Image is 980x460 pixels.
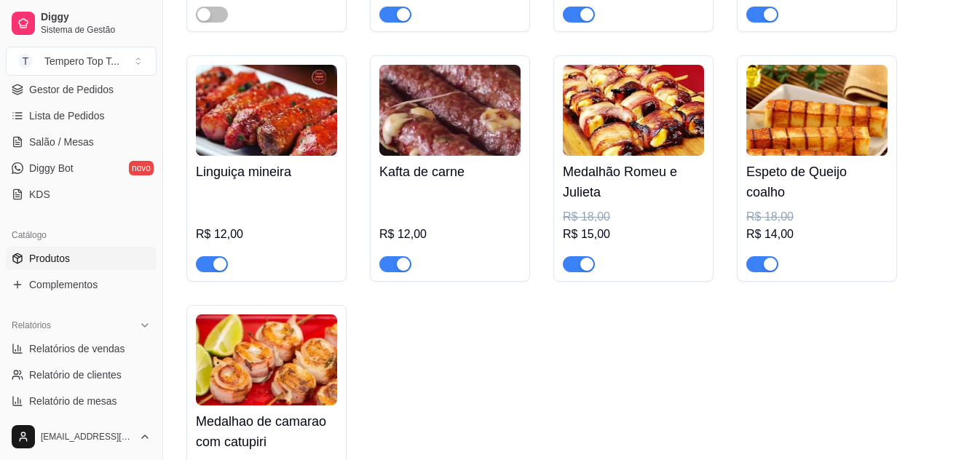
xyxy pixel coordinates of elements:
[746,208,888,226] div: R$ 18,00
[6,273,157,296] a: Complementos
[6,6,157,41] a: DiggySistema de Gestão
[563,65,704,156] img: product-image
[6,337,157,360] a: Relatórios de vendas
[746,162,888,202] h4: Espeto de Queijo coalho
[6,130,157,154] a: Salão / Mesas
[196,314,337,405] img: product-image
[196,162,337,182] h4: Linguiça mineira
[29,277,98,292] span: Complementos
[29,161,74,175] span: Diggy Bot
[29,187,50,202] span: KDS
[563,208,704,226] div: R$ 18,00
[6,78,157,101] a: Gestor de Pedidos
[6,363,157,386] a: Relatório de clientes
[29,394,117,408] span: Relatório de mesas
[379,226,521,243] div: R$ 12,00
[6,223,157,247] div: Catálogo
[196,65,337,156] img: product-image
[6,419,157,454] button: [EMAIL_ADDRESS][DOMAIN_NAME]
[379,65,521,156] img: product-image
[44,54,119,68] div: Tempero Top T ...
[746,65,888,156] img: product-image
[29,135,94,149] span: Salão / Mesas
[563,226,704,243] div: R$ 15,00
[41,431,133,443] span: [EMAIL_ADDRESS][DOMAIN_NAME]
[6,104,157,127] a: Lista de Pedidos
[29,341,125,356] span: Relatórios de vendas
[41,24,151,36] span: Sistema de Gestão
[6,389,157,413] a: Relatório de mesas
[379,162,521,182] h4: Kafta de carne
[41,11,151,24] span: Diggy
[18,54,33,68] span: T
[29,82,114,97] span: Gestor de Pedidos
[29,368,122,382] span: Relatório de clientes
[196,411,337,452] h4: Medalhao de camarao com catupiri
[29,108,105,123] span: Lista de Pedidos
[563,162,704,202] h4: Medalhão Romeu e Julieta
[29,251,70,266] span: Produtos
[746,226,888,243] div: R$ 14,00
[196,226,337,243] div: R$ 12,00
[6,247,157,270] a: Produtos
[6,183,157,206] a: KDS
[6,156,157,180] a: Diggy Botnovo
[6,47,157,76] button: Select a team
[12,320,51,331] span: Relatórios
